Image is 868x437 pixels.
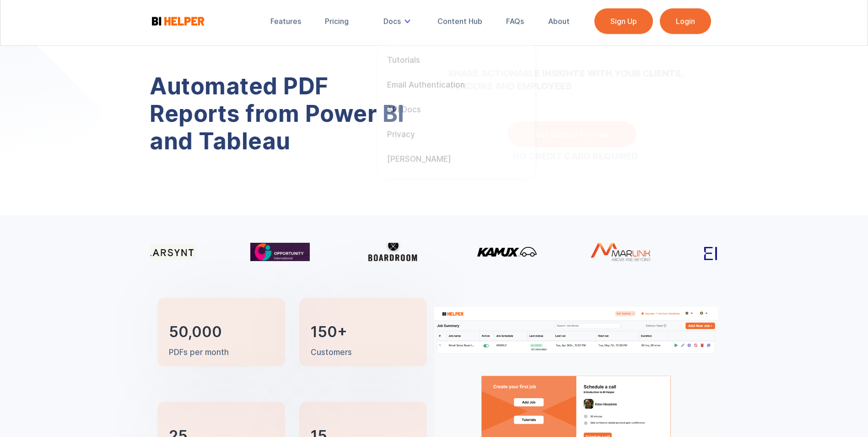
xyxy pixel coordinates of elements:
a: About [542,11,576,31]
a: Pricing [318,11,355,31]
div: Docs [377,11,420,31]
a: API Docs [383,98,470,122]
a: Features [264,11,307,31]
div: Tutorials [387,55,420,65]
div: Privacy [387,129,415,139]
a: NO CREDIT CARD REQUIRED [512,152,638,161]
strong: NO CREDIT CARD REQUIRED [512,151,638,162]
div: FAQs [506,16,524,26]
div: [PERSON_NAME] [387,154,451,164]
a: Privacy [383,122,470,147]
h3: 50,000 [169,325,222,339]
strong: SHARE ACTIONABLE INSIGHTS WITH YOUR CLIENTS, VENDORS AND EMPLOYEES ‍ [448,41,704,105]
img: Klarsynt logo [136,244,196,259]
div: Features [270,16,301,26]
a: Get Started For Free [507,121,636,147]
a: Login [660,8,711,34]
a: Tutorials [383,48,470,73]
div: About [548,16,570,26]
a: Content Hub [431,11,489,31]
p: Customers [311,347,352,358]
div: Content Hub [437,16,482,26]
p: PDFs per month [169,347,229,358]
div: Docs [383,16,401,26]
a: Sign Up [594,8,653,34]
h1: Automated PDF Reports from Power BI and Tableau [150,72,420,155]
div: Email Authentication [387,80,465,90]
a: Email Authentication [383,73,470,98]
a: [PERSON_NAME] [383,147,470,172]
a: FAQs [500,11,530,31]
nav: Docs [377,34,588,179]
p: ‍ [448,41,704,105]
div: API Docs [387,104,421,115]
div: Pricing [325,16,349,26]
h3: 150+ [311,325,347,339]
